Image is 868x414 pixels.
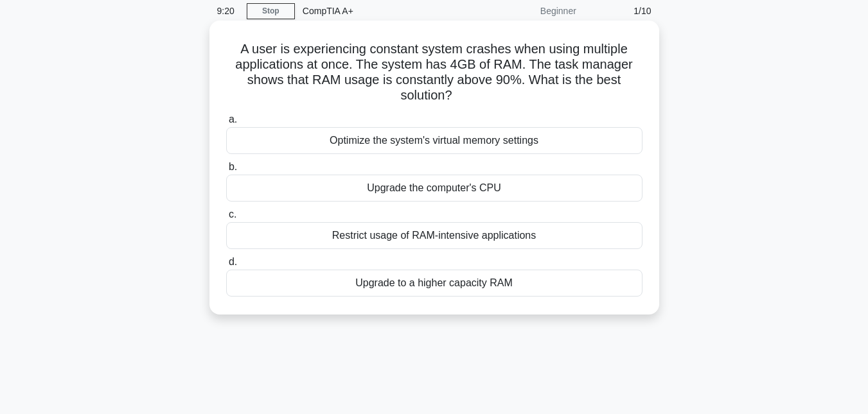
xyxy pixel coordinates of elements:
div: Optimize the system's virtual memory settings [226,127,642,154]
span: d. [229,256,237,267]
span: b. [229,161,237,172]
h5: A user is experiencing constant system crashes when using multiple applications at once. The syst... [225,41,644,104]
a: Stop [247,3,295,19]
div: Upgrade to a higher capacity RAM [226,270,642,297]
span: a. [229,114,237,125]
div: Restrict usage of RAM-intensive applications [226,222,642,249]
span: c. [229,209,236,220]
div: Upgrade the computer's CPU [226,175,642,202]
